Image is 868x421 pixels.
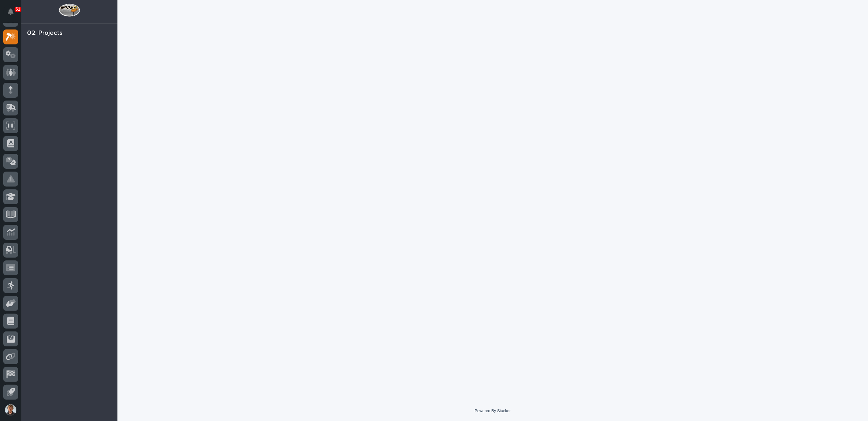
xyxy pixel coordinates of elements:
[475,409,511,413] a: Powered By Stacker
[3,4,18,19] button: Notifications
[3,403,18,417] button: users-avatar
[59,4,80,17] img: Workspace Logo
[9,9,18,20] div: Notifications51
[16,7,20,12] p: 51
[27,29,63,37] div: 02. Projects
